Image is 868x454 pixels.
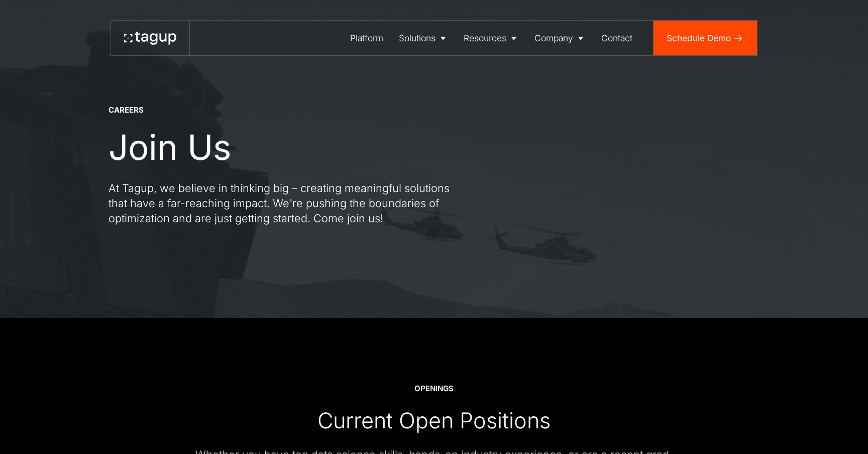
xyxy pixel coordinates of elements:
[456,21,527,55] a: Resources
[594,21,640,55] a: Contact
[464,32,506,45] div: Resources
[399,32,436,45] div: Solutions
[350,32,383,45] div: Platform
[108,105,144,115] div: CAREERS
[667,32,731,45] div: Schedule Demo
[654,21,757,55] a: Schedule Demo
[108,128,231,167] h1: Join Us
[317,407,551,434] div: Current Open Positions
[601,32,632,45] div: Contact
[391,21,456,55] a: Solutions
[527,21,594,55] a: Company
[108,180,470,226] p: At Tagup, we believe in thinking big – creating meaningful solutions that have a far-reaching imp...
[534,32,573,45] div: Company
[414,383,454,394] div: OPENINGS
[343,21,391,55] a: Platform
